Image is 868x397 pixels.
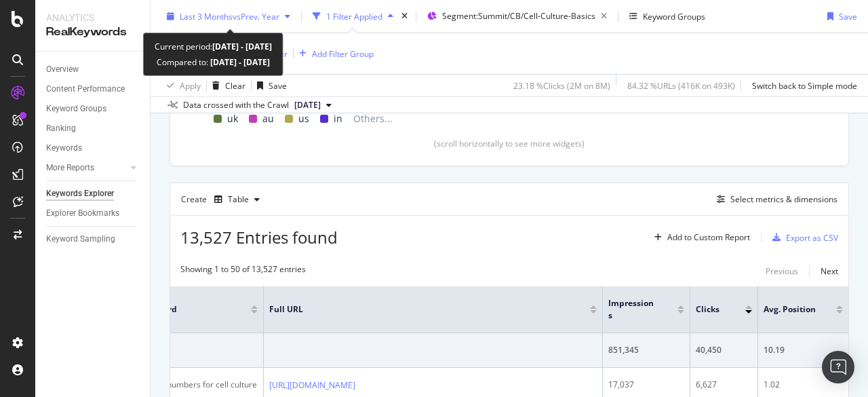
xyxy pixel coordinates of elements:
div: Analytics [46,11,139,24]
div: Switch back to Simple mode [752,79,857,91]
button: Save [252,75,287,96]
span: us [298,111,309,127]
button: Next [821,263,838,280]
div: Next [821,265,838,277]
div: Compared to: [157,54,270,70]
button: Clear [207,75,245,96]
div: Ranking [46,121,76,136]
div: Keyword Groups [643,10,705,22]
div: (scroll horizontally to see more widgets) [186,138,832,149]
b: [DATE] - [DATE] [212,41,272,52]
button: Export as CSV [767,227,838,248]
a: Keyword Sampling [46,232,140,246]
button: Switch back to Simple mode [747,75,857,96]
span: 13,527 Entries found [180,226,338,248]
a: Keywords [46,141,140,155]
button: Add to Custom Report [649,227,750,248]
span: vs Prev. Year [233,10,279,22]
div: Keyword Sampling [46,232,115,246]
button: [DATE] [289,97,337,113]
div: RealKeywords [46,24,139,40]
span: au [262,111,274,127]
div: 1.02 [764,379,843,391]
div: More Reports [46,161,94,175]
div: Create [181,189,265,210]
div: Keyword Groups [46,102,106,116]
div: Showing 1 to 50 of 13,527 entries [180,263,306,280]
a: More Reports [46,161,127,175]
span: Others... [348,111,398,127]
div: Explorer Bookmarks [46,206,119,221]
div: Export as CSV [786,232,838,244]
div: useful numbers for cell culture [142,379,258,391]
div: 6,627 [696,379,752,391]
div: 23.18 % Clicks ( 2M on 8M ) [513,79,610,91]
button: Apply [161,75,201,96]
div: Content Performance [46,82,125,96]
div: 17,037 [608,379,684,391]
a: Keywords Explorer [46,187,140,201]
div: Table [228,195,249,204]
div: Save [269,79,287,91]
span: in [334,111,342,127]
span: Keyword [142,303,231,316]
b: [DATE] - [DATE] [208,56,270,68]
div: Select metrics & dimensions [730,193,837,205]
a: [URL][DOMAIN_NAME] [269,379,355,392]
a: Ranking [46,121,140,136]
div: Add Filter Group [312,48,374,59]
a: Keyword Groups [46,102,140,116]
div: Current period: [155,39,272,54]
div: Keywords Explorer [46,187,114,201]
span: 2025 Sep. 2nd [294,99,321,111]
button: Save [822,5,857,27]
div: 40,450 [696,344,752,356]
button: Previous [766,263,798,280]
button: 1 Filter Applied [307,5,399,27]
a: Content Performance [46,82,140,96]
div: Open Intercom Messenger [822,351,854,383]
a: Overview [46,62,140,77]
span: Avg. Position [764,303,816,316]
div: 10.19 [764,344,843,356]
div: Overview [46,62,79,77]
span: uk [227,111,238,127]
div: Apply [180,79,201,91]
div: 1 Filter Applied [326,10,382,22]
span: Impressions [608,297,657,322]
button: Keyword Groups [624,5,711,27]
div: 84.32 % URLs ( 416K on 493K ) [627,79,735,91]
div: 851,345 [608,344,684,356]
button: Last 3 MonthsvsPrev. Year [161,5,296,27]
span: Segment: Summit/CB/Cell-Culture-Basics [442,10,595,22]
span: Full URL [269,303,570,316]
div: times [399,10,410,23]
span: Clicks [696,303,725,316]
div: Keywords [46,141,82,155]
button: Table [209,189,265,210]
div: Data crossed with the Crawl [183,99,289,111]
div: Save [839,10,857,22]
div: Add to Custom Report [667,233,750,242]
button: Select metrics & dimensions [711,191,837,208]
a: Explorer Bookmarks [46,206,140,221]
button: Segment:Summit/CB/Cell-Culture-Basics [422,5,612,27]
div: Previous [766,265,798,277]
div: Clear [225,79,245,91]
button: Add Filter Group [294,45,374,62]
span: Last 3 Months [180,10,233,22]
